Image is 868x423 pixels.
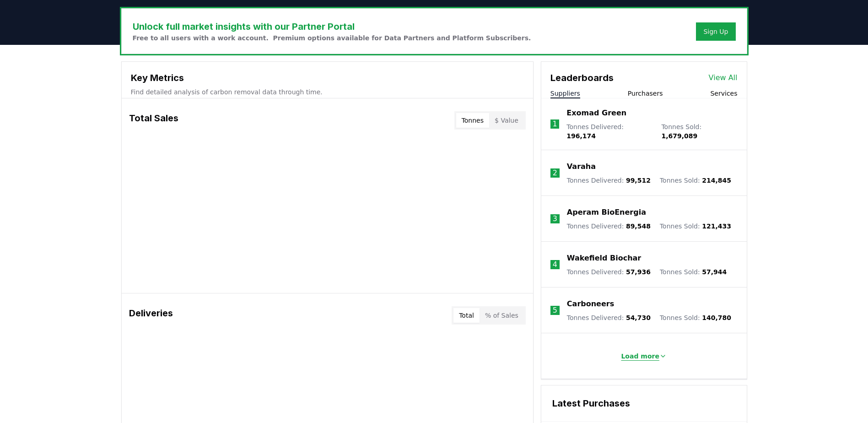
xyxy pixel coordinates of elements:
button: $ Value [489,113,524,128]
a: View All [709,72,738,83]
button: Load more [614,347,674,365]
span: 121,433 [702,222,731,230]
p: Tonnes Sold : [660,176,731,185]
p: 2 [553,168,557,179]
a: Aperam BioEnergia [567,207,646,218]
span: 214,845 [702,177,731,184]
p: Free to all users with a work account. Premium options available for Data Partners and Platform S... [133,33,531,43]
button: Sign Up [696,22,735,41]
p: Tonnes Delivered : [567,222,651,231]
h3: Latest Purchases [552,396,736,410]
h3: Key Metrics [131,71,524,85]
p: Tonnes Delivered : [566,122,652,141]
span: 57,944 [702,268,727,276]
p: Tonnes Delivered : [567,176,651,185]
h3: Unlock full market insights with our Partner Portal [133,20,531,33]
button: % of Sales [480,308,524,323]
a: Varaha [567,161,596,172]
p: 5 [553,305,557,316]
button: Suppliers [550,89,580,98]
h3: Total Sales [129,111,178,130]
button: Services [710,89,737,98]
span: 196,174 [566,132,596,140]
span: 99,512 [626,177,651,184]
span: 57,936 [626,268,651,276]
span: 54,730 [626,314,651,321]
span: 140,780 [702,314,731,321]
p: Tonnes Sold : [661,122,737,141]
a: Carboneers [567,298,614,309]
p: Load more [621,352,659,361]
h3: Deliveries [129,306,173,325]
a: Sign Up [703,27,728,36]
h3: Leaderboards [550,71,614,85]
span: 89,548 [626,222,651,230]
p: 4 [553,259,557,270]
p: Find detailed analysis of carbon removal data through time. [131,87,524,97]
p: 3 [553,213,557,224]
p: Tonnes Sold : [660,222,731,231]
p: Tonnes Sold : [660,313,731,322]
p: Tonnes Sold : [660,267,727,277]
a: Exomad Green [566,108,626,119]
a: Wakefield Biochar [567,253,641,264]
p: Tonnes Delivered : [567,267,651,277]
button: Purchasers [628,89,663,98]
button: Tonnes [456,113,489,128]
p: 1 [552,119,557,130]
p: Tonnes Delivered : [567,313,651,322]
button: Total [453,308,480,323]
span: 1,679,089 [661,132,697,140]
